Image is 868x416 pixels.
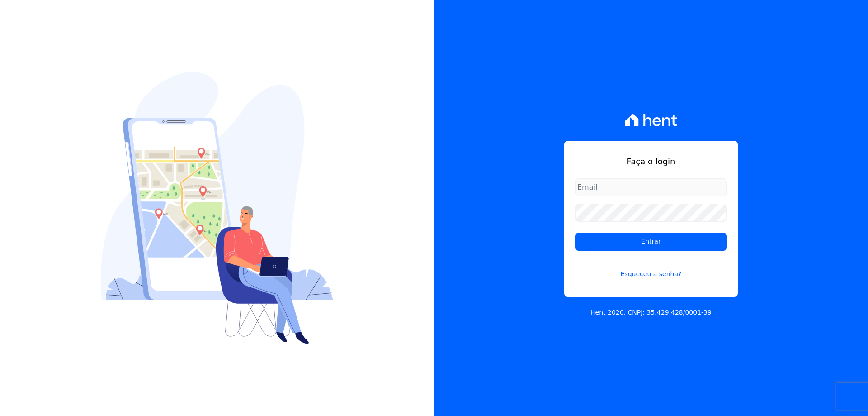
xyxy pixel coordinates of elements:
[575,155,727,167] h1: Faça o login
[101,72,333,344] img: Login
[575,258,727,279] a: Esqueceu a senha?
[575,178,727,196] input: Email
[590,308,712,317] p: Hent 2020. CNPJ: 35.429.428/0001-39
[575,233,727,251] input: Entrar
